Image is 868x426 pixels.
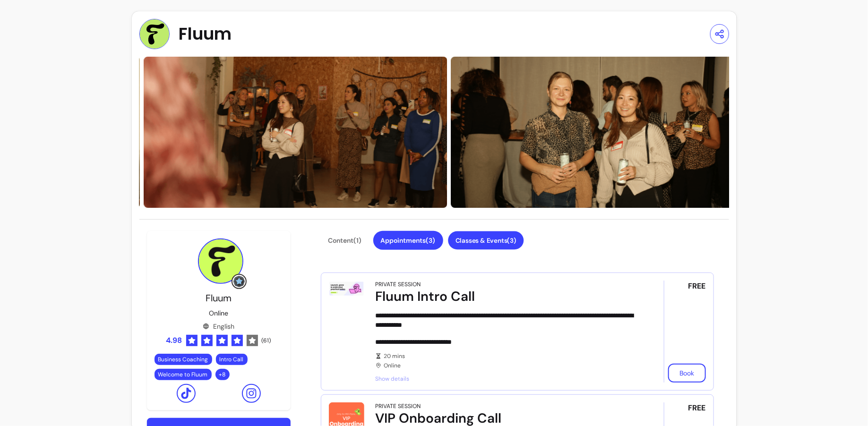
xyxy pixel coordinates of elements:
[220,356,244,363] span: Intro Call
[158,356,208,363] span: Business Coaching
[688,402,706,414] span: FREE
[376,288,637,305] div: Fluum Intro Call
[179,25,232,43] span: Fluum
[376,402,421,410] div: Private Session
[451,57,754,208] img: https://d22cr2pskkweo8.cloudfront.net/067ecc5e-a255-44f1-bac5-3b283ce54a9c
[217,371,228,378] span: + 8
[376,375,637,383] span: Show details
[668,364,706,383] button: Book
[373,231,443,250] button: Appointments(3)
[233,276,245,287] img: Grow
[209,308,228,318] p: Online
[376,281,421,288] div: Private Session
[158,371,208,378] span: Welcome to Fluum
[203,322,234,331] div: English
[166,335,182,346] span: 4.98
[321,231,370,250] button: Content(1)
[206,292,232,304] span: Fluum
[139,19,170,49] img: Provider image
[329,281,364,297] img: Fluum Intro Call
[262,337,271,344] span: ( 61 )
[376,352,637,369] div: Online
[144,57,447,208] img: https://d22cr2pskkweo8.cloudfront.net/bebc8608-c9bb-47e6-9180-4ba40991fc76
[198,239,243,284] img: Provider image
[384,352,637,360] span: 20 mins
[688,281,706,292] span: FREE
[448,231,524,250] button: Classes & Events(3)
